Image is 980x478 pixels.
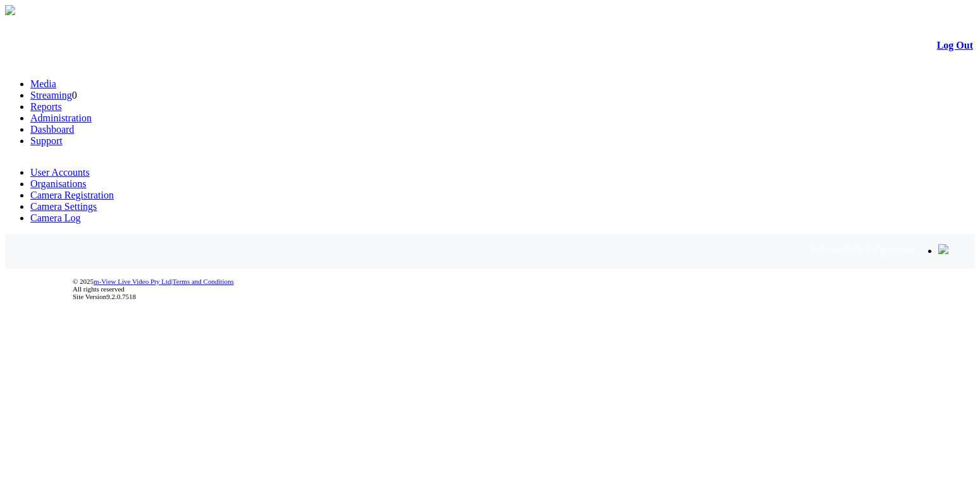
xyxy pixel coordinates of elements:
[30,212,81,223] a: Camera Log
[5,5,15,15] img: arrow-3.png
[72,90,77,101] span: 0
[30,124,74,135] a: Dashboard
[30,201,97,212] a: Camera Settings
[173,278,234,285] a: Terms and Conditions
[30,101,62,112] a: Reports
[30,167,90,178] a: User Accounts
[812,245,913,254] span: Welcome, Saba-S (Supervisor)
[937,40,973,51] a: Log Out
[30,90,72,101] a: Streaming
[30,178,87,189] a: Organisations
[30,78,56,89] a: Media
[73,293,973,300] div: Site Version
[13,271,64,307] img: DigiCert Secured Site Seal
[30,135,63,146] a: Support
[94,278,171,285] a: m-View Live Video Pty Ltd
[73,278,973,300] div: © 2025 | All rights reserved
[30,113,92,123] a: Administration
[106,293,136,300] span: 9.2.0.7518
[938,244,948,254] img: bell24.png
[30,190,114,200] a: Camera Registration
